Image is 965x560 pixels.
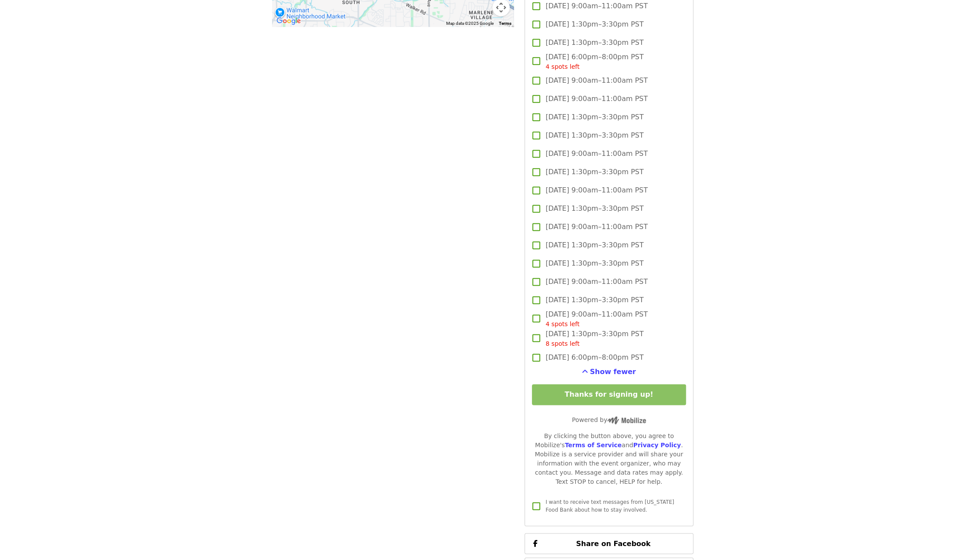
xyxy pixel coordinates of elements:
[274,15,303,27] a: Open this area in Google Maps (opens a new window)
[545,52,643,71] span: [DATE] 6:00pm–8:00pm PST
[545,352,643,363] span: [DATE] 6:00pm–8:00pm PST
[274,15,303,27] img: Google
[607,416,646,424] img: Powered by Mobilize
[545,340,579,347] span: 8 spots left
[545,203,643,214] span: [DATE] 1:30pm–3:30pm PST
[532,384,686,405] button: Thanks for signing up!
[532,432,686,486] div: By clicking the button above, you agree to Mobilize's and . Mobilize is a service provider and wi...
[545,94,648,104] span: [DATE] 9:00am–11:00am PST
[525,533,693,554] button: Share on Facebook
[545,320,579,327] span: 4 spots left
[545,329,643,348] span: [DATE] 1:30pm–3:30pm PST
[590,368,636,376] span: Show fewer
[545,130,643,141] span: [DATE] 1:30pm–3:30pm PST
[545,185,648,196] span: [DATE] 9:00am–11:00am PST
[545,258,643,269] span: [DATE] 1:30pm–3:30pm PST
[545,148,648,159] span: [DATE] 9:00am–11:00am PST
[499,21,511,26] a: Terms (opens in new tab)
[545,295,643,305] span: [DATE] 1:30pm–3:30pm PST
[545,63,579,70] span: 4 spots left
[572,416,646,423] span: Powered by
[545,499,674,513] span: I want to receive text messages from [US_STATE] Food Bank about how to stay involved.
[545,222,648,232] span: [DATE] 9:00am–11:00am PST
[446,21,494,26] span: Map data ©2025 Google
[545,112,643,122] span: [DATE] 1:30pm–3:30pm PST
[582,367,636,377] button: See more timeslots
[545,75,648,86] span: [DATE] 9:00am–11:00am PST
[565,442,622,449] a: Terms of Service
[545,240,643,250] span: [DATE] 1:30pm–3:30pm PST
[576,539,650,547] span: Share on Facebook
[545,1,648,11] span: [DATE] 9:00am–11:00am PST
[545,277,648,287] span: [DATE] 9:00am–11:00am PST
[545,309,648,329] span: [DATE] 9:00am–11:00am PST
[545,19,643,30] span: [DATE] 1:30pm–3:30pm PST
[545,167,643,177] span: [DATE] 1:30pm–3:30pm PST
[545,37,643,48] span: [DATE] 1:30pm–3:30pm PST
[633,442,681,449] a: Privacy Policy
